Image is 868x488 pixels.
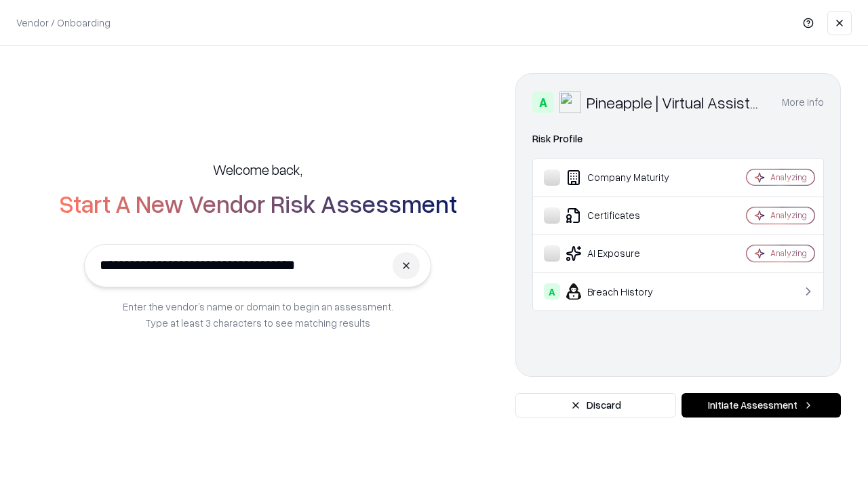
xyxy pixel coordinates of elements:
p: Vendor / Onboarding [16,16,111,30]
div: Pineapple | Virtual Assistant Agency [587,91,766,113]
div: A [532,91,554,113]
button: More info [782,90,824,115]
div: Analyzing [770,171,807,183]
div: Analyzing [770,209,807,221]
img: Pineapple | Virtual Assistant Agency [559,91,581,113]
div: Risk Profile [532,131,824,147]
p: Enter the vendor’s name or domain to begin an assessment. Type at least 3 characters to see match... [123,298,393,331]
button: Discard [515,393,676,418]
h2: Start A New Vendor Risk Assessment [59,190,457,217]
div: AI Exposure [544,245,706,262]
div: Breach History [544,283,706,300]
div: Company Maturity [544,169,706,186]
div: Certificates [544,207,706,224]
h5: Welcome back, [213,160,302,179]
div: A [544,283,560,300]
div: Analyzing [770,247,807,259]
button: Initiate Assessment [682,393,841,418]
